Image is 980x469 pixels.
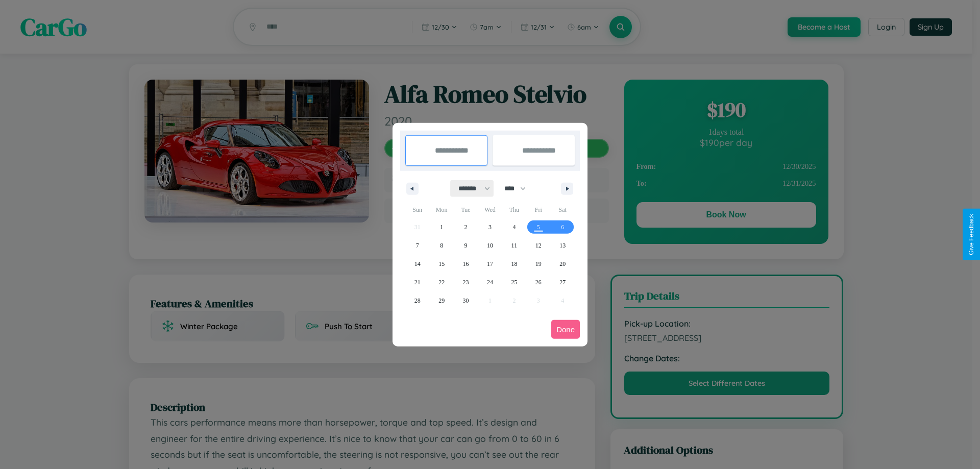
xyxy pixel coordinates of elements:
[511,236,518,255] span: 11
[487,236,493,255] span: 10
[414,273,421,291] span: 21
[502,218,526,236] button: 4
[478,273,502,291] button: 24
[429,236,453,255] button: 8
[511,255,517,273] span: 18
[405,273,429,291] button: 21
[537,218,540,236] span: 5
[429,202,453,218] span: Mon
[464,236,468,255] span: 9
[535,236,542,255] span: 12
[559,236,566,255] span: 13
[502,273,526,291] button: 25
[440,236,443,255] span: 8
[454,202,478,218] span: Tue
[559,273,566,291] span: 27
[429,255,453,273] button: 15
[464,218,468,236] span: 2
[440,218,443,236] span: 1
[512,218,516,236] span: 4
[429,291,453,310] button: 29
[502,255,526,273] button: 18
[502,202,526,218] span: Thu
[405,255,429,273] button: 14
[478,218,502,236] button: 3
[405,202,429,218] span: Sun
[454,291,478,310] button: 30
[438,291,445,310] span: 29
[551,320,580,339] button: Done
[526,236,550,255] button: 12
[488,218,492,236] span: 3
[968,214,975,255] div: Give Feedback
[511,273,517,291] span: 25
[502,236,526,255] button: 11
[551,255,575,273] button: 20
[478,255,502,273] button: 17
[405,236,429,255] button: 7
[559,255,566,273] span: 20
[438,273,445,291] span: 22
[551,236,575,255] button: 13
[478,236,502,255] button: 10
[551,218,575,236] button: 6
[429,218,453,236] button: 1
[416,236,419,255] span: 7
[438,255,445,273] span: 15
[526,218,550,236] button: 5
[414,291,421,310] span: 28
[454,273,478,291] button: 23
[463,273,469,291] span: 23
[551,273,575,291] button: 27
[487,273,493,291] span: 24
[535,273,542,291] span: 26
[526,255,550,273] button: 19
[535,255,542,273] span: 19
[454,236,478,255] button: 9
[454,255,478,273] button: 16
[526,202,550,218] span: Fri
[405,291,429,310] button: 28
[454,218,478,236] button: 2
[429,273,453,291] button: 22
[463,291,469,310] span: 30
[414,255,421,273] span: 14
[487,255,493,273] span: 17
[463,255,469,273] span: 16
[561,218,564,236] span: 6
[478,202,502,218] span: Wed
[526,273,550,291] button: 26
[551,202,575,218] span: Sat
